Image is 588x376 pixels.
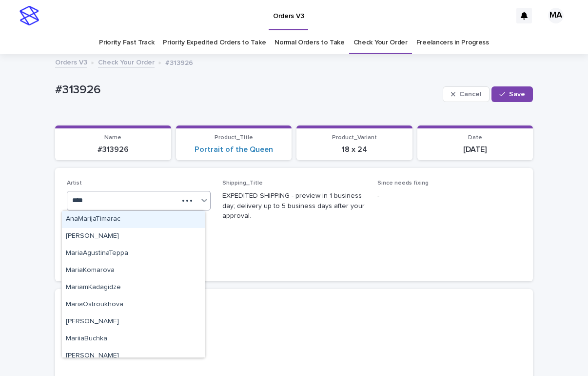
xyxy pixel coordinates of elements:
p: - [67,353,521,363]
a: Freelancers in Progress [416,31,489,54]
a: Normal Orders to Take [274,31,345,54]
span: Product_Variant [332,135,377,141]
div: MariaOstroukhova [62,296,205,313]
a: Orders V3 [55,56,87,67]
span: Name [104,135,121,141]
p: #313926 [165,57,193,67]
p: #313926 [61,145,165,154]
span: Save [509,91,525,98]
div: MariiaBuchka [62,331,205,348]
span: Cancel [459,91,481,98]
img: stacker-logo-s-only.png [20,6,39,25]
div: Maribel Tournier [62,313,205,331]
p: #313926 [55,83,439,97]
span: Product_Title [215,135,253,141]
span: Since needs fixing [377,180,429,186]
span: Date [468,135,482,141]
div: Dianne Marie Veloso [62,228,205,245]
div: MariaAgustinaTeppa [62,245,205,262]
div: Marina Ruiz [62,348,205,365]
p: 18 x 24 [302,145,407,154]
span: Artist [67,180,82,186]
a: Check Your Order [98,56,155,67]
button: Cancel [443,86,490,102]
p: - [377,191,521,201]
div: MariamKadagidze [62,279,205,296]
div: MariaKomarova [62,262,205,279]
p: [DATE] [423,145,528,154]
span: Shipping_Title [222,180,263,186]
a: Portrait of the Queen [195,145,273,154]
a: Check Your Order [353,31,408,54]
button: Save [491,86,533,102]
a: Priority Expedited Orders to Take [163,31,266,54]
p: - [67,312,521,322]
p: EXPEDITED SHIPPING - preview in 1 business day; delivery up to 5 business days after your approval. [222,191,366,221]
a: Priority Fast Track [99,31,154,54]
div: MA [548,8,564,23]
div: AnaMarijaTimarac [62,211,205,228]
